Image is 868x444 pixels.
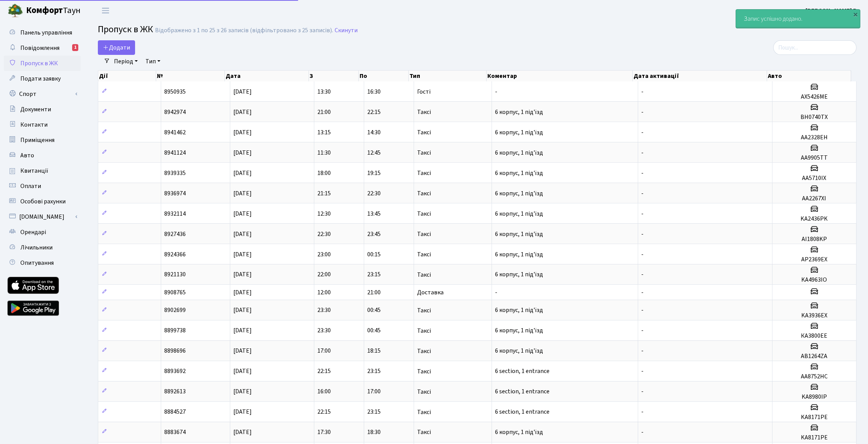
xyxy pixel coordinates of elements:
[26,4,81,17] span: Таун
[367,428,381,436] span: 18:30
[20,151,34,160] span: Авто
[495,189,543,198] span: 6 корпус, 1 під'їзд
[776,236,853,243] h5: AI1808KP
[805,6,859,15] a: [PERSON_NAME] В.
[20,120,48,129] span: Контакти
[233,347,252,355] span: [DATE]
[495,367,550,376] span: 6 section, 1 entrance
[359,71,409,81] th: По
[233,428,252,436] span: [DATE]
[233,87,252,96] span: [DATE]
[317,250,331,259] span: 23:00
[367,128,381,137] span: 14:30
[417,109,431,115] span: Таксі
[317,230,331,238] span: 22:30
[164,288,186,297] span: 8908765
[776,353,853,360] h5: AB1264ZA
[367,347,381,355] span: 18:15
[641,306,644,315] span: -
[417,129,431,135] span: Таксі
[495,271,543,279] span: 6 корпус, 1 під'їзд
[164,347,186,355] span: 8898696
[233,210,252,218] span: [DATE]
[633,71,767,81] th: Дата активації
[164,271,186,279] span: 8921130
[317,388,331,396] span: 16:00
[4,240,81,255] a: Лічильники
[417,190,431,196] span: Таксі
[641,327,644,335] span: -
[164,428,186,436] span: 8883674
[641,230,644,238] span: -
[4,132,81,148] a: Приміщення
[317,367,331,376] span: 22:15
[367,306,381,315] span: 00:45
[233,230,252,238] span: [DATE]
[417,251,431,257] span: Таксі
[156,71,225,81] th: №
[103,43,130,52] span: Додати
[495,306,543,315] span: 6 корпус, 1 під'їзд
[776,215,853,223] h5: KA2436PK
[367,288,381,297] span: 21:00
[495,230,543,238] span: 6 корпус, 1 під'їзд
[164,408,186,416] span: 8884527
[776,276,853,284] h5: KA4963IO
[96,4,115,17] button: Переключити навігацію
[495,288,497,297] span: -
[495,108,543,116] span: 6 корпус, 1 під'їзд
[417,328,431,334] span: Таксі
[317,210,331,218] span: 12:30
[20,44,59,52] span: Повідомлення
[164,250,186,259] span: 8924366
[417,170,431,176] span: Таксі
[72,44,78,51] div: 1
[317,189,331,198] span: 21:15
[309,71,359,81] th: З
[367,189,381,198] span: 22:30
[776,93,853,101] h5: AX5426ME
[409,71,487,81] th: Тип
[164,87,186,96] span: 8950935
[317,149,331,157] span: 11:30
[317,327,331,335] span: 23:30
[20,167,48,175] span: Квитанції
[641,388,644,396] span: -
[495,250,543,259] span: 6 корпус, 1 під'їзд
[233,367,252,376] span: [DATE]
[495,388,550,396] span: 6 section, 1 entrance
[233,288,252,297] span: [DATE]
[776,332,853,340] h5: КA3800EE
[367,210,381,218] span: 13:45
[4,40,81,56] a: Повідомлення1
[111,55,141,68] a: Період
[417,348,431,354] span: Таксі
[367,367,381,376] span: 23:15
[641,250,644,259] span: -
[495,210,543,218] span: 6 корпус, 1 під'їзд
[164,128,186,137] span: 8941462
[164,149,186,157] span: 8941124
[317,288,331,297] span: 12:00
[233,271,252,279] span: [DATE]
[4,148,81,163] a: Авто
[776,393,853,401] h5: KA8980IP
[142,55,163,68] a: Тип
[417,231,431,237] span: Таксі
[641,128,644,137] span: -
[495,87,497,96] span: -
[776,434,853,441] h5: KA8171PE
[4,255,81,271] a: Опитування
[641,347,644,355] span: -
[367,250,381,259] span: 00:15
[233,327,252,335] span: [DATE]
[417,307,431,314] span: Таксі
[164,388,186,396] span: 8892613
[641,367,644,376] span: -
[164,108,186,116] span: 8942974
[641,87,644,96] span: -
[495,327,543,335] span: 6 корпус, 1 під'їзд
[317,108,331,116] span: 21:00
[736,10,860,28] div: Запис успішно додано.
